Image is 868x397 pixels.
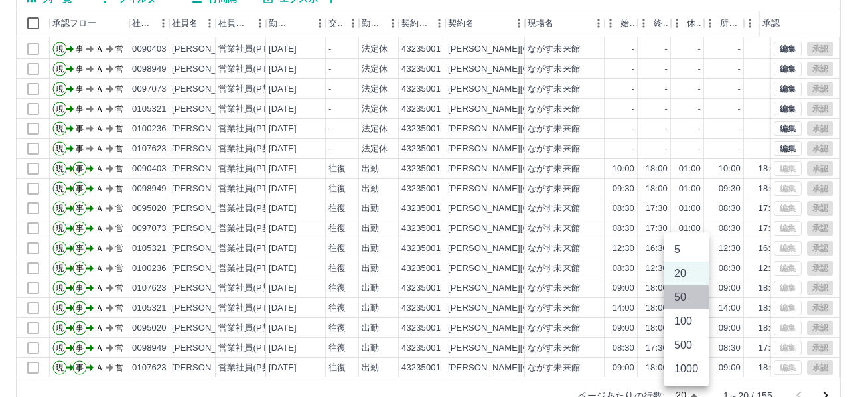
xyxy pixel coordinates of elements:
li: 50 [664,285,709,309]
li: 100 [664,309,709,333]
li: 1000 [664,357,709,381]
li: 5 [664,238,709,262]
li: 20 [664,262,709,285]
li: 500 [664,333,709,357]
